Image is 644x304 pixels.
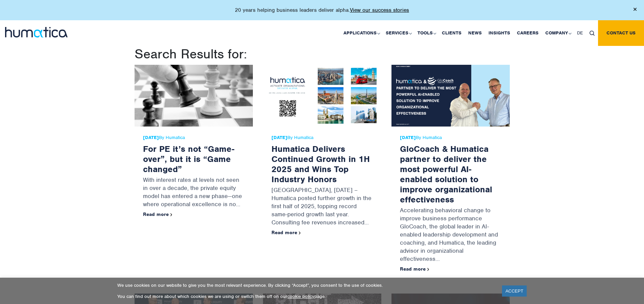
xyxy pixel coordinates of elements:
a: Services [382,20,414,46]
a: For PE it’s not “Game-over”, but it is “Game changed” [143,143,234,174]
p: We use cookies on our website to give you the most relevant experience. By clicking “Accept”, you... [117,282,494,288]
a: ACCEPT [502,285,527,297]
a: Company [542,20,574,46]
img: arrowicon [170,213,172,216]
a: Read more [271,229,301,236]
p: With interest rates at levels not seen in over a decade, the private equity model has entered a n... [143,174,244,212]
a: Read more [143,211,172,217]
a: Humatica Delivers Continued Growth in 1H 2025 and Wins Top Industry Honors [271,143,370,185]
a: Applications [340,20,382,46]
a: Careers [514,20,542,46]
a: Insights [485,20,514,46]
img: arrowicon [427,268,429,271]
img: arrowicon [299,231,301,234]
span: By Humatica [400,135,501,140]
img: GloCoach & Humatica partner to deliver the most powerful AI-enabled solution to improve organizat... [391,65,510,127]
a: DE [574,20,586,46]
span: DE [577,30,583,36]
strong: [DATE] [143,135,159,140]
a: Clients [438,20,465,46]
a: Contact us [598,20,644,46]
a: Read more [400,266,429,272]
strong: [DATE] [271,135,287,140]
span: By Humatica [143,135,244,140]
a: Tools [414,20,438,46]
span: By Humatica [271,135,373,140]
h1: Search Results for: [135,46,510,62]
p: You can find out more about which cookies we are using or switch them off on our page. [117,294,494,299]
img: search_icon [590,31,595,36]
img: Humatica Delivers Continued Growth in 1H 2025 and Wins Top Industry Honors [263,65,381,127]
a: News [465,20,485,46]
a: View our success stories [350,7,409,13]
p: [GEOGRAPHIC_DATA], [DATE] – Humatica posted further growth in the first half of 2025, topping rec... [271,184,373,230]
img: logo [5,27,68,37]
a: GloCoach & Humatica partner to deliver the most powerful AI-enabled solution to improve organizat... [400,143,492,205]
p: 20 years helping business leaders deliver alpha. [235,7,409,13]
p: Accelerating behavioral change to improve business performance GloCoach, the global leader in AI-... [400,204,501,266]
img: For PE it’s not “Game-over”, but it is “Game changed” [135,65,253,127]
a: cookie policy [287,294,314,299]
strong: [DATE] [400,135,416,140]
